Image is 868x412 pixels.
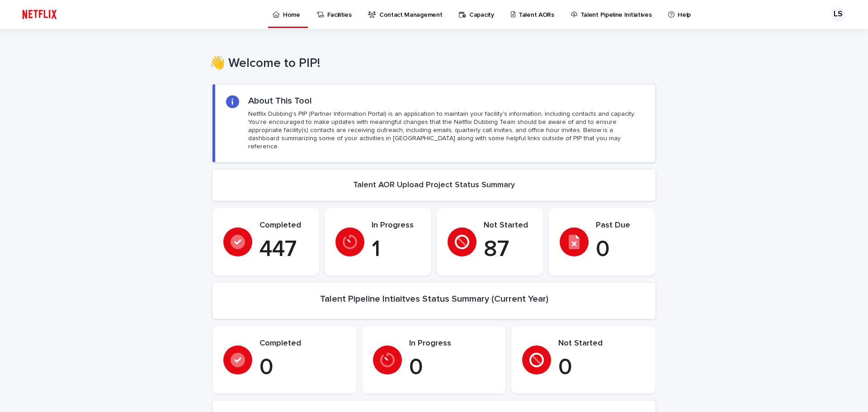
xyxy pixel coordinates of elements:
p: 447 [259,236,308,263]
p: 0 [409,354,495,381]
p: 0 [558,354,645,381]
img: ifQbXi3ZQGMSEF7WDB7W [18,5,61,24]
h2: Talent Pipeline Intiaitves Status Summary (Current Year) [320,294,548,304]
p: Not Started [484,221,533,231]
p: 0 [259,354,346,381]
p: Not Started [558,339,645,349]
h2: About This Tool [248,95,312,106]
p: Completed [259,221,308,231]
h2: Talent AOR Upload Project Status Summary [353,180,515,190]
p: Past Due [596,221,645,231]
div: LS [831,7,845,22]
p: 0 [596,236,645,263]
p: In Progress [372,221,420,231]
h1: 👋 Welcome to PIP! [209,56,652,71]
p: In Progress [409,339,495,349]
p: 87 [484,236,533,263]
p: Completed [259,339,346,349]
p: 1 [372,236,420,263]
p: Netflix Dubbing's PIP (Partner Information Portal) is an application to maintain your facility's ... [248,110,644,151]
